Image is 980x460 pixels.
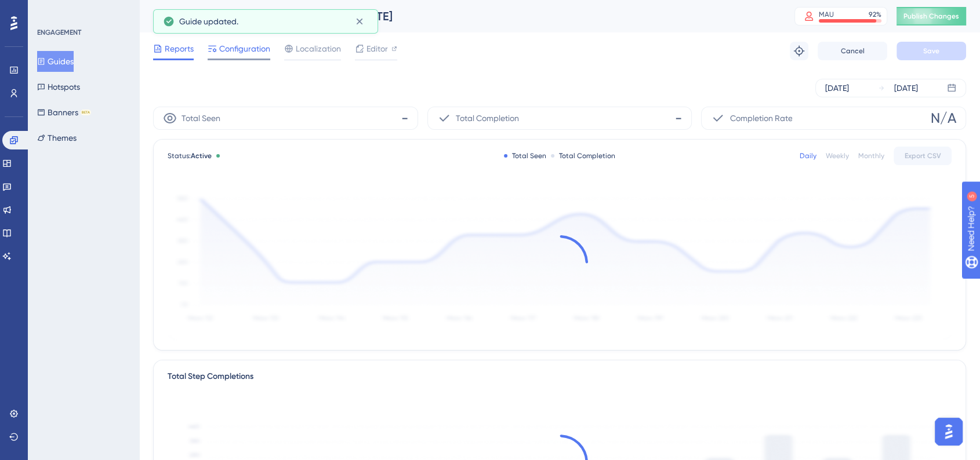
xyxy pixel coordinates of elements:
[675,109,682,127] span: -
[37,127,77,148] button: Themes
[37,51,74,72] button: Guides
[165,42,194,56] span: Reports
[931,109,956,127] span: N/A
[456,111,519,125] span: Total Completion
[37,28,81,37] div: ENGAGEMENT
[366,42,388,56] span: Editor
[894,81,918,95] div: [DATE]
[903,12,959,21] span: Publish Changes
[168,370,253,384] div: Total Step Completions
[896,7,966,25] button: Publish Changes
[27,3,72,17] span: Need Help?
[818,42,887,60] button: Cancel
[182,111,220,125] span: Total Seen
[401,109,408,127] span: -
[168,151,212,160] span: Status:
[931,414,966,449] iframe: UserGuiding AI Assistant Launcher
[179,14,238,28] span: Guide updated.
[729,111,792,125] span: Completion Rate
[826,151,849,160] div: Weekly
[191,152,212,160] span: Active
[858,151,884,160] div: Monthly
[504,151,546,160] div: Total Seen
[841,46,865,56] span: Cancel
[551,151,615,160] div: Total Completion
[153,8,765,24] div: Inconsistências nos boletos Idiomas - [DATE]
[296,42,341,56] span: Localization
[37,76,80,97] button: Hotspots
[819,10,834,19] div: MAU
[923,46,939,56] span: Save
[800,151,816,160] div: Daily
[81,6,84,15] div: 5
[37,102,91,123] button: BannersBETA
[825,81,849,95] div: [DATE]
[894,147,952,165] button: Export CSV
[869,10,881,19] div: 92 %
[905,151,941,160] span: Export CSV
[81,109,91,115] div: BETA
[896,42,966,60] button: Save
[219,42,270,56] span: Configuration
